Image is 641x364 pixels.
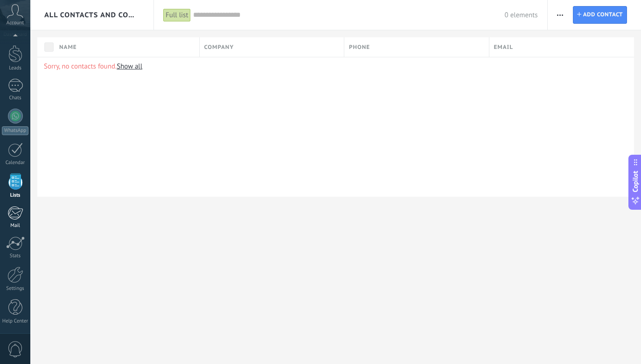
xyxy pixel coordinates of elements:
div: Stats [2,253,29,259]
div: Mail [2,223,29,229]
span: Add contact [583,7,623,23]
div: Leads [2,65,29,71]
a: Add contact [573,6,627,24]
div: Chats [2,95,29,101]
button: More [553,6,567,24]
div: Calendar [2,160,29,166]
span: Company [204,43,234,52]
div: Settings [2,286,29,292]
span: Account [7,20,24,26]
span: Copilot [631,171,640,192]
span: All Contacts and Companies [44,11,140,20]
span: Email [494,43,513,52]
div: Help Center [2,318,29,324]
div: Full list [163,8,190,22]
span: 0 elements [504,11,537,20]
a: Show all [117,62,142,71]
span: Name [59,43,77,52]
p: Sorry, no contacts found. [44,62,627,71]
div: WhatsApp [2,126,28,135]
div: Lists [2,192,29,199]
span: Phone [349,43,370,52]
